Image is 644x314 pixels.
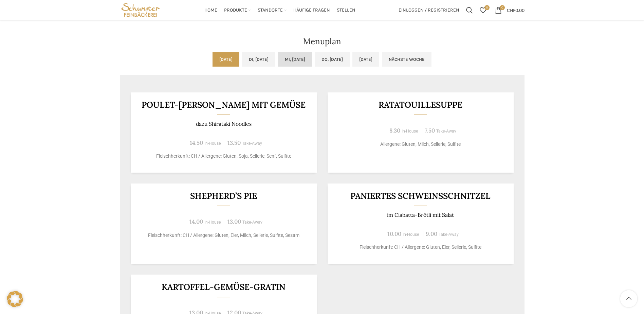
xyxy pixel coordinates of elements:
h3: POULET-[PERSON_NAME] MIT GEMÜSE [139,101,308,109]
a: 0 [476,3,490,17]
a: Häufige Fragen [293,3,330,17]
span: 0 [500,5,505,10]
span: Take-Away [242,220,262,225]
h3: Paniertes Schweinsschnitzel [336,192,505,200]
a: Home [204,3,217,17]
span: Standorte [258,7,283,14]
a: Produkte [224,3,251,17]
p: im Ciabatta-Brötli mit Salat [336,212,505,218]
bdi: 0.00 [507,7,525,13]
span: 0 [484,5,490,10]
div: Main navigation [165,3,395,17]
span: In-House [204,220,221,225]
a: Stellen [337,3,355,17]
h3: Ratatouillesuppe [336,101,505,109]
span: 13.50 [227,139,241,146]
h3: Shepherd’s Pie [139,192,308,200]
span: In-House [402,129,418,134]
span: CHF [507,7,515,13]
span: 14.50 [190,139,203,146]
span: 8.30 [389,127,400,134]
span: Stellen [337,7,355,14]
a: [DATE] [213,52,239,67]
h2: Menuplan [120,37,525,46]
a: Standorte [258,3,287,17]
p: Fleischherkunft: CH / Allergene: Gluten, Eier, Milch, Sellerie, Sulfite, Sesam [139,232,308,239]
a: [DATE] [352,52,379,67]
span: Einloggen / Registrieren [399,8,459,13]
span: Home [204,7,217,14]
a: Einloggen / Registrieren [395,3,463,17]
span: 7.50 [425,127,435,134]
span: 14.00 [189,218,203,225]
p: Fleischherkunft: CH / Allergene: Gluten, Eier, Sellerie, Sulfite [336,244,505,251]
span: 13.00 [227,218,241,225]
a: Suchen [463,3,476,17]
span: Take-Away [436,129,456,134]
a: Do, [DATE] [315,52,350,67]
h3: Kartoffel-Gemüse-Gratin [139,283,308,291]
a: Mi, [DATE] [278,52,312,67]
p: Fleischherkunft: CH / Allergene: Gluten, Soja, Sellerie, Senf, Sulfite [139,153,308,160]
p: dazu Shirataki Noodles [139,121,308,127]
span: Take-Away [242,141,262,146]
span: In-House [204,141,221,146]
span: Take-Away [439,232,459,237]
a: 0 CHF0.00 [492,3,528,17]
span: In-House [403,232,419,237]
a: Site logo [120,7,162,13]
a: Di, [DATE] [242,52,275,67]
a: Nächste Woche [382,52,431,67]
span: 10.00 [387,230,401,238]
div: Meine Wunschliste [476,3,490,17]
span: Häufige Fragen [293,7,330,14]
span: Produkte [224,7,247,14]
a: Scroll to top button [620,290,637,307]
span: 9.00 [426,230,437,238]
p: Allergene: Gluten, Milch, Sellerie, Sulfite [336,141,505,148]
